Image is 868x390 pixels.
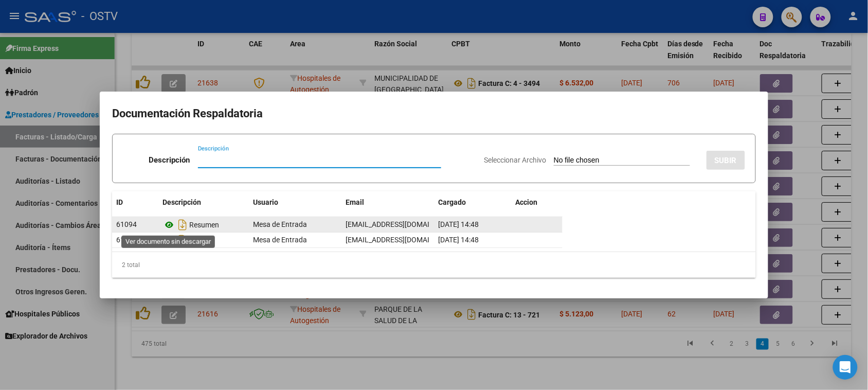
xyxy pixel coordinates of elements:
span: Descripción [162,198,201,206]
span: [EMAIL_ADDRESS][DOMAIN_NAME] [346,236,460,244]
datatable-header-cell: Usuario [249,191,341,214]
datatable-header-cell: Cargado [434,191,511,214]
div: Factura [162,232,245,249]
span: 61094 [116,220,137,228]
datatable-header-cell: Email [341,191,434,214]
span: Accion [515,198,537,206]
datatable-header-cell: ID [112,191,158,214]
p: Descripción [149,154,190,166]
i: Descargar documento [176,232,189,249]
span: [EMAIL_ADDRESS][DOMAIN_NAME] [346,220,460,228]
span: Mesa de Entrada [253,236,307,244]
span: 61093 [116,236,137,244]
datatable-header-cell: Descripción [158,191,249,214]
span: Email [346,198,364,206]
span: SUBIR [715,156,737,165]
span: ID [116,198,123,206]
span: [DATE] 14:48 [438,236,479,244]
div: 2 total [112,252,756,278]
div: Open Intercom Messenger [833,355,858,380]
span: Cargado [438,198,466,206]
span: Usuario [253,198,278,206]
i: Descargar documento [176,217,189,233]
span: Mesa de Entrada [253,220,307,228]
button: SUBIR [707,151,745,170]
span: [DATE] 14:48 [438,220,479,228]
div: Resumen [162,217,245,233]
datatable-header-cell: Accion [511,191,563,214]
span: Seleccionar Archivo [484,156,546,164]
h2: Documentación Respaldatoria [112,104,756,123]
